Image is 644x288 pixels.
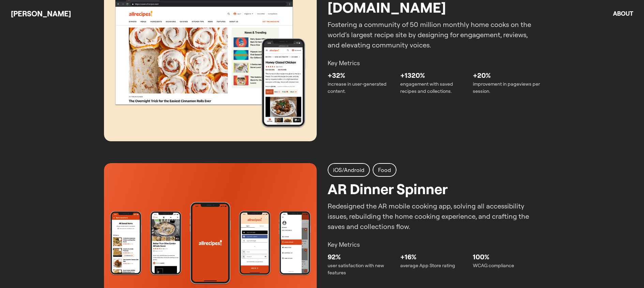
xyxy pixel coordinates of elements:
[473,262,540,269] p: WCAG compliance
[473,81,540,95] p: improvement in pageviews per session.
[613,10,633,17] a: About
[328,19,540,50] p: Fostering a community of 50 million monthly home cooks on the world’s largest recipe site by desi...
[378,166,391,174] h2: Food
[473,252,540,262] p: 100%
[328,252,395,262] p: 92%
[328,58,540,68] p: Key Metrics
[400,252,467,262] p: +16%
[328,178,448,200] h2: AR Dinner Spinner
[328,201,540,232] p: Redesigned the AR mobile cooking app, solving all accessibility issues, rebuilding the home cooki...
[328,81,395,95] p: increase in user-generated content.
[333,166,364,174] h2: iOS/Android
[400,262,467,269] p: average App Store rating
[400,70,467,81] p: +1320%
[328,262,395,276] p: user satisfaction with new features
[400,81,467,95] p: engagement with saved recipes and collections.
[328,70,395,81] p: +32%
[473,70,540,81] p: +20%
[11,9,71,18] a: [PERSON_NAME]
[328,240,540,249] p: Key Metrics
